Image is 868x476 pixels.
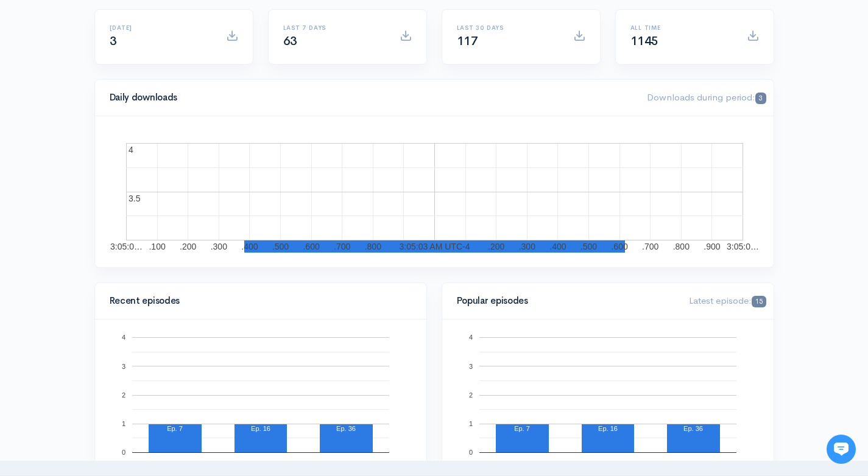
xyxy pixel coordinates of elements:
svg: A chart. [457,334,759,456]
span: Downloads during period: [647,91,766,103]
text: .700 [642,242,658,251]
text: .600 [611,242,627,251]
text: 4 [121,334,125,341]
span: Latest episode: [689,295,766,306]
text: Ep. 16 [251,425,270,432]
text: Ep. 36 [336,425,356,432]
text: .300 [210,242,227,251]
text: 4 [468,334,472,341]
text: .800 [364,242,381,251]
text: 2 [121,391,125,399]
h6: Last 30 days [457,24,559,31]
text: .200 [180,242,196,251]
text: 3:05:03 AM UTC-4 [399,242,470,251]
text: .500 [580,242,596,251]
h4: Daily downloads [110,93,633,103]
text: .900 [704,242,720,251]
text: .300 [518,242,535,251]
iframe: gist-messenger-bubble-iframe [827,435,856,464]
h6: All time [630,24,732,31]
text: 0 [468,449,472,456]
text: 3 [121,362,125,369]
text: .700 [334,242,350,251]
text: 1 [121,420,125,427]
text: 3 [468,362,472,369]
h6: [DATE] [110,24,211,31]
input: Search articles [26,162,227,186]
text: Ep. 7 [514,425,530,432]
p: Find an answer quickly [7,142,236,156]
h4: Recent episodes [110,296,404,306]
text: 4 [129,145,133,155]
text: .600 [303,242,319,251]
span: 3 [110,33,117,49]
svg: A chart. [110,334,412,456]
h6: Last 7 days [283,24,385,31]
text: Ep. 7 [167,425,183,432]
span: 63 [283,33,297,49]
text: 3:05:0… [110,242,143,251]
text: Ep. 36 [683,425,703,432]
span: 1145 [630,33,658,49]
text: 1 [468,420,472,427]
text: .400 [549,242,566,251]
span: 3 [755,93,766,104]
button: New conversation [10,93,234,119]
text: 3:05:0… [727,242,759,251]
text: 3.5 [129,194,141,203]
span: 117 [457,33,478,49]
h4: Popular episodes [457,296,675,306]
text: .500 [272,242,288,251]
text: .200 [488,242,504,251]
svg: A chart. [110,131,759,253]
text: Ep. 16 [598,425,618,432]
text: .400 [241,242,258,251]
span: 15 [752,296,766,307]
text: 0 [121,449,125,456]
text: .100 [149,242,165,251]
span: New conversation [79,101,146,111]
text: 2 [468,391,472,399]
text: .800 [672,242,689,251]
